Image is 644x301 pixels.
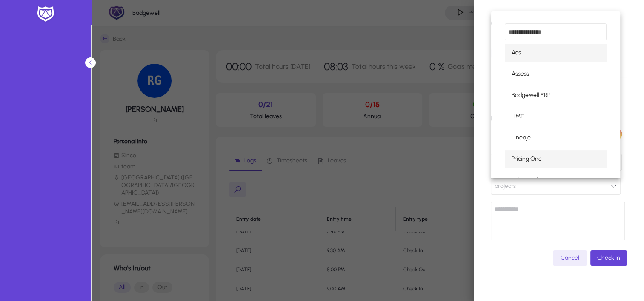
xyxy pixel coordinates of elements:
[512,154,542,164] span: Pricing One
[512,133,531,143] span: Lineaje
[505,171,607,189] mat-option: Talent Hub
[505,86,607,104] mat-option: Badgewell ERP
[512,90,550,100] span: Badgewell ERP
[505,129,607,147] mat-option: Lineaje
[512,111,524,122] span: HMT
[505,23,607,40] input: dropdown search
[512,175,540,185] span: Talent Hub
[505,65,607,83] mat-option: Assess
[505,44,607,62] mat-option: Ads
[512,48,521,58] span: Ads
[512,69,529,79] span: Assess
[505,108,607,125] mat-option: HMT
[505,150,607,168] mat-option: Pricing One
